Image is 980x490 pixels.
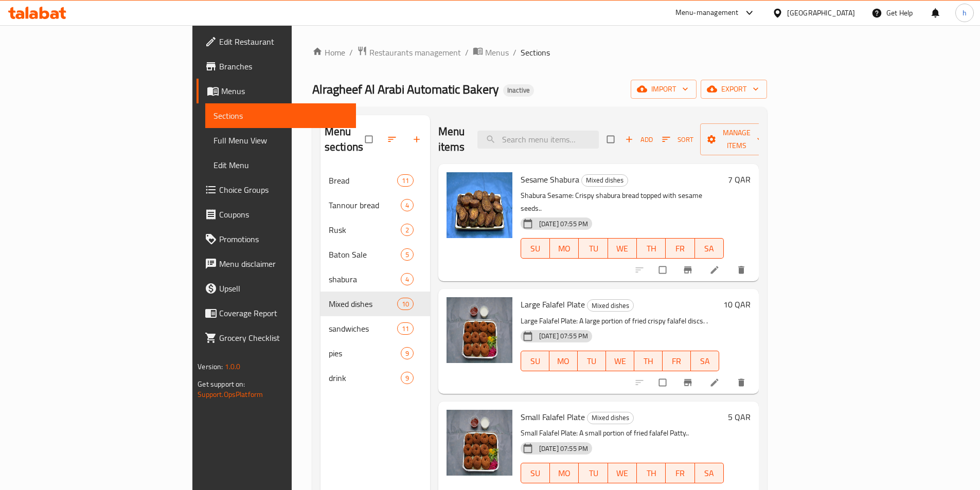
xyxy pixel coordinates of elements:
span: Mixed dishes [587,412,633,424]
span: Mixed dishes [582,174,628,186]
span: TH [641,466,662,481]
div: Mixed dishes [581,174,628,187]
a: Full Menu View [205,128,356,153]
div: Menu-management [675,7,739,19]
div: Mixed dishes [587,299,634,312]
span: FR [667,354,687,369]
a: Promotions [197,227,356,251]
span: Get support on: [198,377,245,391]
img: Small Falafel Plate [447,410,512,476]
img: Sesame Shabura [447,172,512,238]
div: Tannour bread4 [320,193,430,217]
span: Sesame Shabura [521,172,579,187]
button: SU [521,238,550,259]
span: Full Menu View [213,134,348,147]
span: Select to update [653,373,674,392]
button: MO [549,351,578,371]
span: MO [554,466,575,481]
a: Support.OpsPlatform [198,388,263,401]
button: FR [666,238,694,259]
span: Select section [601,130,622,149]
div: items [401,199,414,211]
span: Mixed dishes [587,300,633,312]
span: Version: [198,360,223,373]
span: Sort [662,134,693,146]
button: MO [550,238,579,259]
div: Bread11 [320,168,430,193]
span: MO [554,354,574,369]
a: Menu disclaimer [197,251,356,276]
span: Menu disclaimer [219,258,348,270]
span: export [709,83,759,96]
span: Add [625,134,653,146]
div: Rusk [329,224,401,236]
span: Inactive [503,86,534,95]
span: Select all sections [359,130,381,149]
p: Shabura Sesame: Crispy shabura bread topped with sesame seeds.. [521,189,724,215]
button: Add [622,132,655,148]
span: pies [329,347,401,359]
div: Inactive [503,84,534,97]
li: / [465,46,469,59]
span: Promotions [219,233,348,245]
img: Large Falafel Plate [447,297,512,363]
div: items [397,174,414,187]
div: Mixed dishes [329,298,397,310]
span: SA [695,354,715,369]
button: delete [730,259,755,281]
span: 5 [401,250,413,260]
div: items [401,347,414,359]
div: sandwiches11 [320,316,430,341]
span: Grocery Checklist [219,332,348,344]
button: WE [606,351,634,371]
button: WE [608,463,637,483]
span: Sort sections [381,128,405,151]
span: 9 [401,349,413,358]
div: Mixed dishes [587,412,634,424]
button: import [631,80,697,99]
div: items [401,224,414,236]
span: Coupons [219,208,348,221]
span: 11 [398,324,413,334]
a: Sections [205,103,356,128]
div: items [397,322,414,335]
span: Large Falafel Plate [521,297,585,312]
span: [DATE] 07:55 PM [535,219,592,229]
a: Choice Groups [197,177,356,202]
span: [DATE] 07:55 PM [535,444,592,453]
span: Baton Sale [329,248,401,261]
a: Coverage Report [197,301,356,325]
li: / [513,46,516,59]
span: 10 [398,299,413,309]
button: Branch-specific-item [676,371,701,394]
button: TU [579,238,608,259]
span: TU [582,354,602,369]
span: Sort items [655,132,700,148]
a: Menus [473,46,509,59]
span: FR [670,466,690,481]
span: Edit Restaurant [219,35,348,48]
span: Tannour bread [329,199,401,211]
button: SA [695,238,724,259]
span: 1.0.0 [224,360,240,373]
a: Coupons [197,202,356,227]
button: FR [663,351,691,371]
span: Alragheef Al Arabi Automatic Bakery [312,78,499,101]
button: TU [579,463,608,483]
div: Mixed dishes10 [320,292,430,316]
span: sandwiches [329,322,397,335]
a: Upsell [197,276,356,301]
span: WE [612,241,633,256]
button: SU [521,351,549,371]
div: items [397,298,414,310]
div: [GEOGRAPHIC_DATA] [787,7,855,19]
span: Menus [485,46,509,59]
button: TH [637,463,666,483]
button: Sort [660,132,696,148]
button: Add section [405,128,430,151]
span: Small Falafel Plate [521,409,585,425]
button: WE [608,238,637,259]
span: SA [699,241,720,256]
